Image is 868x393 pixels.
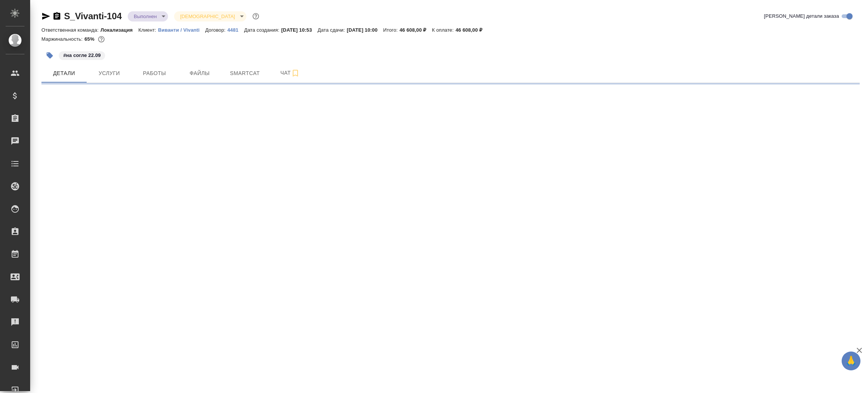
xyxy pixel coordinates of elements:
[58,52,106,58] span: на согле 22.09
[136,69,173,78] span: Работы
[205,27,228,33] p: Договор:
[227,69,263,78] span: Smartcat
[46,69,82,78] span: Детали
[91,69,127,78] span: Услуги
[84,36,96,42] p: 65%
[764,12,839,20] span: [PERSON_NAME] детали заказа
[227,26,244,33] a: 4481
[158,26,205,33] a: Виванти / Vivanti
[845,353,857,369] span: 🙏
[318,27,347,33] p: Дата сдачи:
[383,27,399,33] p: Итого:
[182,69,218,78] span: Файлы
[96,34,106,44] button: 13137.00 RUB; 161.28 UAH;
[399,27,432,33] p: 46 608,00 ₽
[131,13,159,20] button: Выполнен
[174,11,246,21] div: Выполнен
[281,27,318,33] p: [DATE] 10:53
[244,27,281,33] p: Дата создания:
[41,12,50,21] button: Скопировать ссылку для ЯМессенджера
[432,27,455,33] p: К оплате:
[455,27,488,33] p: 46 608,00 ₽
[138,27,158,33] p: Клиент:
[63,52,101,59] p: #на согле 22.09
[52,12,61,21] button: Скопировать ссылку
[41,36,84,42] p: Маржинальность:
[128,11,168,21] div: Выполнен
[41,47,58,64] button: Добавить тэг
[178,13,237,20] button: [DEMOGRAPHIC_DATA]
[64,11,122,21] a: S_Vivanti-104
[272,68,308,78] span: Чат
[251,11,261,21] button: Доп статусы указывают на важность/срочность заказа
[101,27,139,33] p: Локализация
[347,27,383,33] p: [DATE] 10:00
[842,352,860,370] button: 🙏
[41,27,101,33] p: Ответственная команда:
[291,69,300,78] svg: Подписаться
